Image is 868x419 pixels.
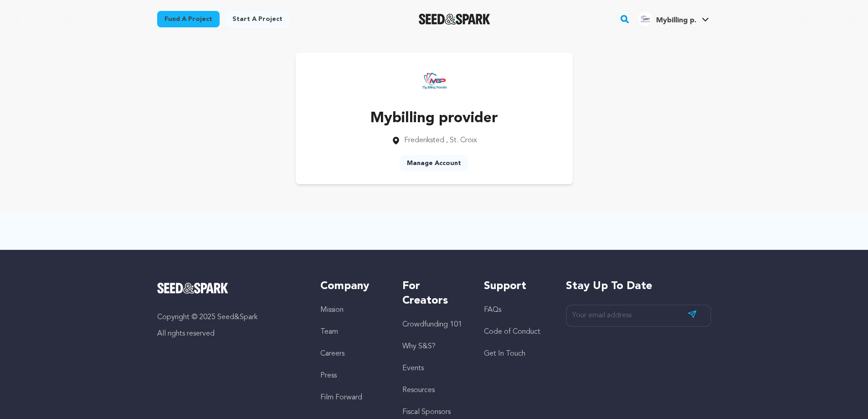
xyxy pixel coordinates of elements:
[157,283,229,294] img: Seed&Spark Logo
[636,10,711,29] span: Mybilling p.'s Profile
[446,137,477,144] span: , St. Croix
[638,11,652,26] img: 2a10f63315808b61.jpg
[484,306,501,314] a: FAQs
[656,17,696,24] span: Mybilling p.
[484,328,540,336] a: Code of Conduct
[566,279,711,294] h5: Stay up to date
[157,328,303,339] p: All rights reserved
[416,62,452,98] img: https://seedandspark-static.s3.us-east-2.amazonaws.com/images/User/002/310/722/medium/2a10f633158...
[400,155,468,171] a: Manage Account
[320,394,362,401] a: Film Forward
[320,306,344,314] a: Mission
[402,343,436,350] a: Why S&S?
[157,283,303,294] a: Seed&Spark Homepage
[484,350,525,357] a: Get In Touch
[402,279,466,308] h5: For Creators
[402,365,424,372] a: Events
[157,11,220,27] a: Fund a project
[402,409,451,416] a: Fiscal Sponsors
[320,350,344,357] a: Careers
[404,137,444,144] span: Frederiksted
[320,328,338,336] a: Team
[157,312,303,323] p: Copyright © 2025 Seed&Spark
[320,279,384,294] h5: Company
[419,14,490,25] img: Seed&Spark Logo Dark Mode
[484,279,547,294] h5: Support
[320,372,337,379] a: Press
[370,108,498,129] p: Mybilling provider
[566,305,711,327] input: Your email address
[638,11,696,26] div: Mybilling p.'s Profile
[419,14,490,25] a: Seed&Spark Homepage
[225,11,290,27] a: Start a project
[402,387,435,394] a: Resources
[402,321,462,328] a: Crowdfunding 101
[636,10,711,26] a: Mybilling p.'s Profile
